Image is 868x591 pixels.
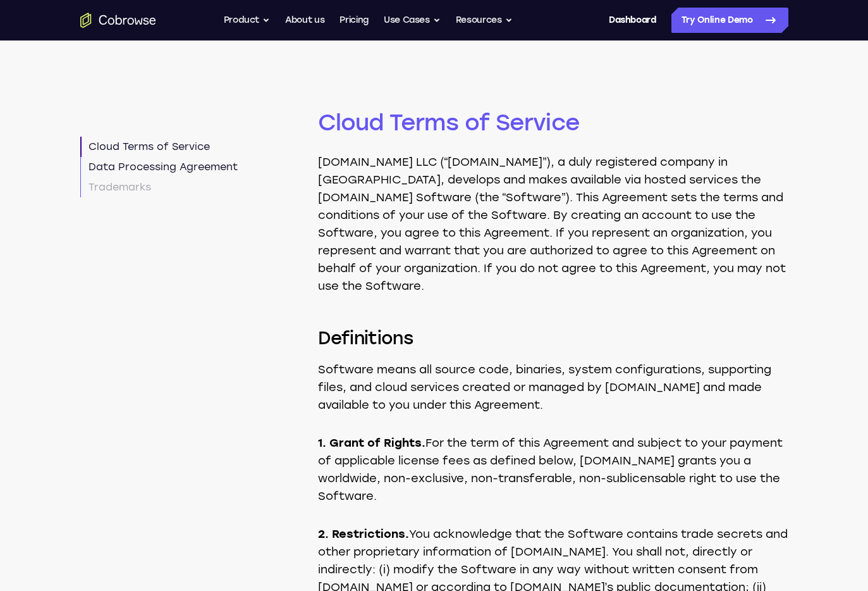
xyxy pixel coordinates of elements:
a: About us [285,8,324,33]
a: Trademarks [80,177,238,197]
a: Dashboard [609,8,656,33]
a: Cloud Terms of Service [80,137,238,157]
a: Pricing [339,8,369,33]
a: Go to the home page [80,13,156,28]
strong: 2. Restrictions. [318,527,409,541]
h3: Definitions [318,325,788,351]
p: [DOMAIN_NAME] LLC (“[DOMAIN_NAME]”), a duly registered company in [GEOGRAPHIC_DATA], develops and... [318,153,788,295]
strong: 1. Grant of Rights. [318,436,425,450]
a: Data Processing Agreement [80,157,238,177]
p: Software means all source code, binaries, system configurations, supporting files, and cloud serv... [318,361,788,414]
button: Product [224,8,271,33]
button: Resources [456,8,513,33]
a: Try Online Demo [671,8,788,33]
button: Use Cases [384,8,441,33]
p: For the term of this Agreement and subject to your payment of applicable license fees as defined ... [318,434,788,505]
